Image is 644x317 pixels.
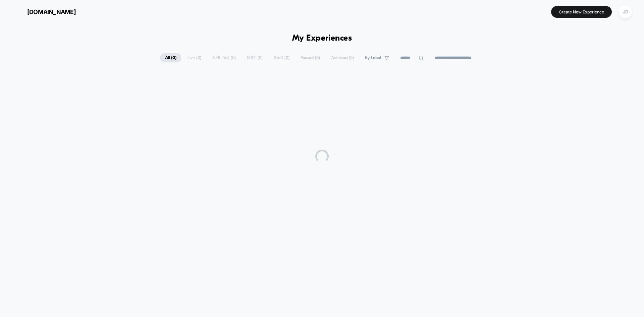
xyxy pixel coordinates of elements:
div: JD [619,5,632,18]
h1: My Experiences [292,34,352,43]
button: [DOMAIN_NAME] [10,6,78,17]
span: [DOMAIN_NAME] [27,8,76,15]
button: JD [617,5,634,19]
span: All ( 0 ) [160,53,181,62]
button: Create New Experience [551,6,612,18]
span: By Label [365,55,381,60]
